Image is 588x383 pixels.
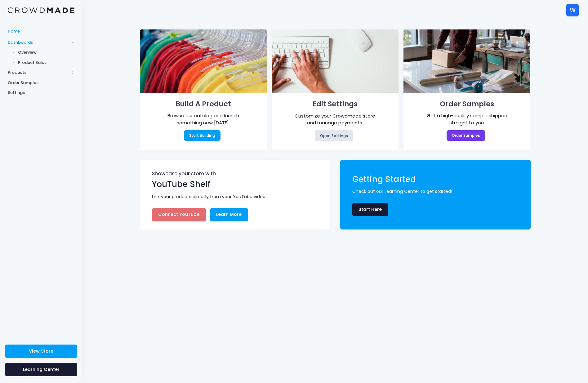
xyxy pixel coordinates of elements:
[291,113,380,127] div: Customize your Crowdmade store and manage payments.
[159,112,247,126] div: Browse our catalog and launch something new [DATE].
[152,194,321,200] span: Link your products directly from your YouTube videos.
[413,98,522,110] h1: Order Samples
[566,4,579,16] div: W
[184,130,220,141] a: Start Building
[5,363,77,376] a: Learning Center
[152,179,210,190] span: YouTube Shelf
[423,112,511,126] div: Get a high-quality sample shipped straight to you.
[352,174,416,185] span: Getting Started
[5,345,77,358] a: View Store
[8,80,74,86] span: Order Samples
[8,39,69,46] span: Dashboards
[23,366,60,372] span: Learning Center
[18,49,75,56] span: Overview
[352,203,388,216] a: Start Here
[352,188,522,195] span: Check out our Learning Center to get started!
[18,60,75,66] span: Product Sales
[281,98,390,110] h1: Edit Settings
[152,208,206,221] a: Connect YouTube
[149,98,258,110] h1: Build A Product
[315,130,354,141] a: Open Settings
[447,130,486,141] a: Order Samples
[8,90,74,96] span: Settings
[210,208,248,221] a: Learn More
[8,69,69,76] span: Products
[8,28,74,34] span: Home
[152,171,319,178] span: Showcase your store with
[8,7,74,13] img: Logo
[29,348,53,354] span: View Store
